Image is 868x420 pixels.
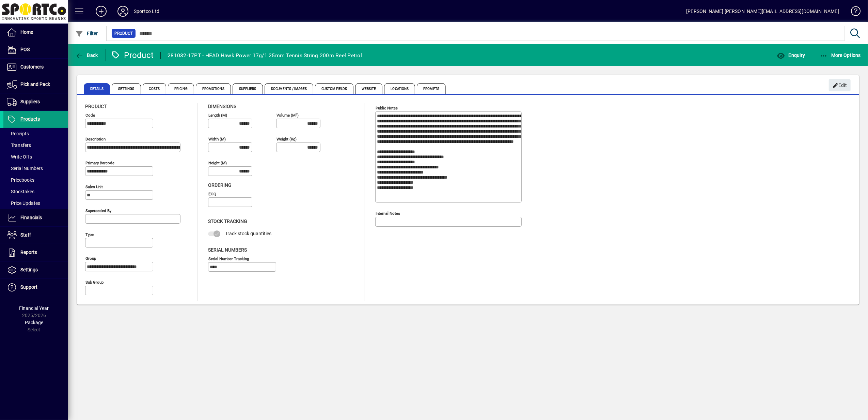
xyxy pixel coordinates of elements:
mat-label: Length (m) [208,113,227,118]
span: Settings [20,267,38,272]
span: Staff [20,232,31,238]
a: Home [3,24,68,41]
mat-label: Code [85,113,95,118]
span: Locations [384,83,415,94]
mat-label: Width (m) [208,137,226,141]
span: Financials [20,215,42,220]
a: POS [3,41,68,58]
span: Products [20,116,40,122]
span: Product [114,30,133,37]
button: Profile [112,5,134,17]
mat-label: Weight (Kg) [277,137,297,141]
span: Product [85,104,107,109]
span: Customers [20,64,44,70]
a: Pick and Pack [3,76,68,93]
a: Staff [3,227,68,244]
mat-label: Type [85,232,94,237]
span: Documents / Images [265,83,314,94]
span: Pricing [168,83,194,94]
span: Costs [143,83,167,94]
a: Receipts [3,128,68,139]
span: Package [25,320,43,325]
span: Suppliers [233,83,263,94]
a: Knowledge Base [846,1,859,24]
a: Write Offs [3,151,68,163]
app-page-header-button: Back [68,49,106,61]
span: Dimensions [208,104,236,109]
div: Product [111,50,154,61]
span: Settings [112,83,141,94]
mat-label: Internal Notes [376,211,400,216]
div: Sportco Ltd [134,6,159,17]
mat-label: Public Notes [376,106,398,110]
a: Reports [3,244,68,261]
mat-label: EOQ [208,192,216,196]
span: Home [20,29,33,35]
a: Pricebooks [3,174,68,186]
a: Settings [3,261,68,279]
span: Write Offs [7,154,32,160]
span: Prompts [417,83,446,94]
span: Stock Tracking [208,219,247,224]
span: Ordering [208,182,232,188]
mat-label: Serial Number tracking [208,256,249,261]
span: Promotions [196,83,231,94]
span: Transfers [7,142,31,148]
button: Enquiry [775,49,807,61]
span: Serial Numbers [7,166,43,171]
button: More Options [818,49,863,61]
button: Add [90,5,112,17]
span: Financial Year [19,305,49,311]
span: Serial Numbers [208,247,247,253]
mat-label: Description [85,137,106,141]
span: Support [20,284,37,290]
mat-label: Sales unit [85,184,103,189]
div: [PERSON_NAME] [PERSON_NAME][EMAIL_ADDRESS][DOMAIN_NAME] [686,6,839,17]
span: Stocktakes [7,189,34,194]
span: More Options [820,52,861,58]
a: Financials [3,209,68,226]
button: Filter [74,27,100,40]
span: Pick and Pack [20,81,50,87]
mat-label: Primary barcode [85,161,114,165]
span: Details [84,83,110,94]
a: Transfers [3,139,68,151]
span: Track stock quantities [225,231,271,236]
button: Back [74,49,100,61]
mat-label: Group [85,256,96,261]
span: Enquiry [777,52,805,58]
div: 281032-17PT - HEAD Hawk Power 17g/1.25mm Tennis String 200m Reel Petrol [168,50,362,61]
span: Reports [20,250,37,255]
mat-label: Sub group [85,280,104,285]
a: Stocktakes [3,186,68,197]
span: Pricebooks [7,177,34,183]
span: Filter [75,31,98,36]
mat-label: Volume (m ) [277,113,299,118]
a: Customers [3,59,68,76]
span: Back [75,52,98,58]
mat-label: Superseded by [85,208,111,213]
span: Receipts [7,131,29,136]
span: Edit [833,80,847,91]
span: Website [355,83,383,94]
span: Custom Fields [315,83,353,94]
a: Serial Numbers [3,163,68,174]
sup: 3 [296,112,297,116]
a: Suppliers [3,93,68,110]
span: POS [20,47,30,52]
a: Support [3,279,68,296]
span: Suppliers [20,99,40,104]
span: Price Updates [7,200,40,206]
mat-label: Height (m) [208,161,227,165]
button: Edit [829,79,851,91]
a: Price Updates [3,197,68,209]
